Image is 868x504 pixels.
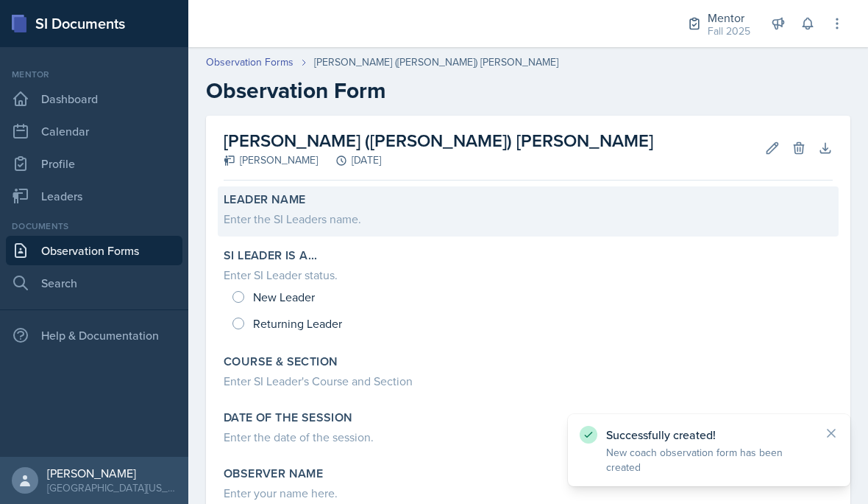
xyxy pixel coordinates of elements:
[224,372,833,390] div: Enter SI Leader's Course and Section
[6,149,182,178] a: Profile
[206,55,294,70] a: Observation Forms
[318,153,381,168] div: [DATE]
[6,68,182,81] div: Mentor
[314,55,558,70] div: [PERSON_NAME] ([PERSON_NAME]) [PERSON_NAME]
[224,153,318,168] div: [PERSON_NAME]
[6,220,182,233] div: Documents
[708,9,750,27] div: Mentor
[708,24,750,39] div: Fall 2025
[6,268,182,298] a: Search
[47,480,177,495] div: [GEOGRAPHIC_DATA][US_STATE]
[47,466,177,480] div: [PERSON_NAME]
[206,77,850,104] h2: Observation Form
[6,181,182,211] a: Leaders
[224,266,833,284] div: Enter SI Leader status.
[224,428,833,446] div: Enter the date of the session.
[606,445,812,475] p: New coach observation form has been created
[224,484,833,502] div: Enter your name here.
[606,427,812,442] p: Successfully created!
[224,354,338,369] label: Course & Section
[224,210,833,228] div: Enter the SI Leaders name.
[224,248,318,263] label: SI Leader is a...
[224,410,353,425] label: Date of the Session
[224,127,653,154] h2: [PERSON_NAME] ([PERSON_NAME]) [PERSON_NAME]
[6,116,182,146] a: Calendar
[6,236,182,265] a: Observation Forms
[6,84,182,113] a: Dashboard
[224,466,323,481] label: Observer name
[224,192,305,207] label: Leader Name
[6,321,182,350] div: Help & Documentation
